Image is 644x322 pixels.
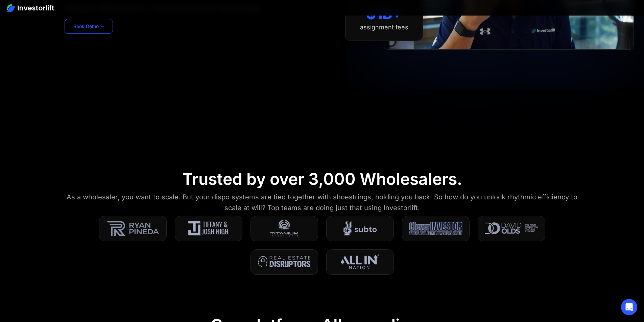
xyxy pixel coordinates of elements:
[182,169,462,189] div: Trusted by over 3,000 Wholesalers.
[621,299,637,315] div: Open Intercom Messenger
[458,53,560,61] iframe: Customer reviews powered by Trustpilot
[366,5,402,23] div: $1B+
[65,19,113,34] a: Book Demo ➢
[360,24,408,31] div: assignment fees
[65,192,580,213] div: As a wholesaler, you want to scale. But your dispo systems are tied together with shoestrings, ho...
